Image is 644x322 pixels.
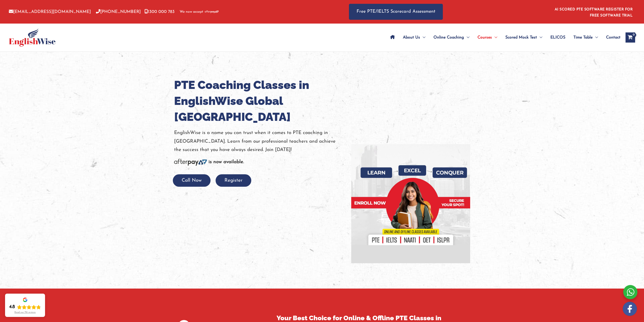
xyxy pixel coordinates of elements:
div: 4.8 [9,304,15,310]
span: Menu Toggle [464,29,469,46]
a: CoursesMenu Toggle [473,29,501,46]
span: Menu Toggle [492,29,497,46]
a: Online CoachingMenu Toggle [429,29,473,46]
img: cropped-ew-logo [9,28,56,47]
span: Menu Toggle [420,29,425,46]
button: Call Now [173,174,211,187]
span: Contact [606,29,620,46]
a: Time TableMenu Toggle [569,29,602,46]
div: Rating: 4.8 out of 5 [9,304,41,310]
button: Register [216,174,251,187]
img: Afterpay-Logo [205,10,219,13]
a: ELICOS [546,29,569,46]
a: Contact [602,29,620,46]
a: Scored Mock TestMenu Toggle [501,29,546,46]
span: Menu Toggle [593,29,598,46]
span: Scored Mock Test [505,29,537,46]
a: View Shopping Cart, empty [626,32,635,43]
span: Online Coaching [433,29,464,46]
a: [EMAIL_ADDRESS][DOMAIN_NAME] [9,10,91,14]
a: Free PTE/IELTS Scorecard Assessment [349,4,443,20]
span: About Us [403,29,420,46]
span: Courses [477,29,492,46]
a: Call Now [173,178,211,183]
div: Read our 718 reviews [14,311,36,314]
nav: Site Navigation: Main Menu [386,29,620,46]
a: Register [216,178,251,183]
img: white-facebook.png [623,302,637,316]
h1: PTE Coaching Classes in EnglishWise Global [GEOGRAPHIC_DATA] [174,77,344,125]
b: is now available. [209,160,244,164]
span: ELICOS [550,29,565,46]
a: About UsMenu Toggle [399,29,429,46]
a: 1300 000 783 [144,10,175,14]
a: AI SCORED PTE SOFTWARE REGISTER FOR FREE SOFTWARE TRIAL [555,8,633,17]
span: Time Table [573,29,593,46]
aside: Header Widget 1 [552,4,635,20]
span: We now accept [180,9,203,14]
img: banner-new-img [351,144,470,263]
p: EnglishWise is a name you can trust when it comes to PTE coaching in [GEOGRAPHIC_DATA]. Learn fro... [174,129,344,154]
span: Menu Toggle [537,29,542,46]
img: Afterpay-Logo [174,159,207,166]
a: [PHONE_NUMBER] [96,10,141,14]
